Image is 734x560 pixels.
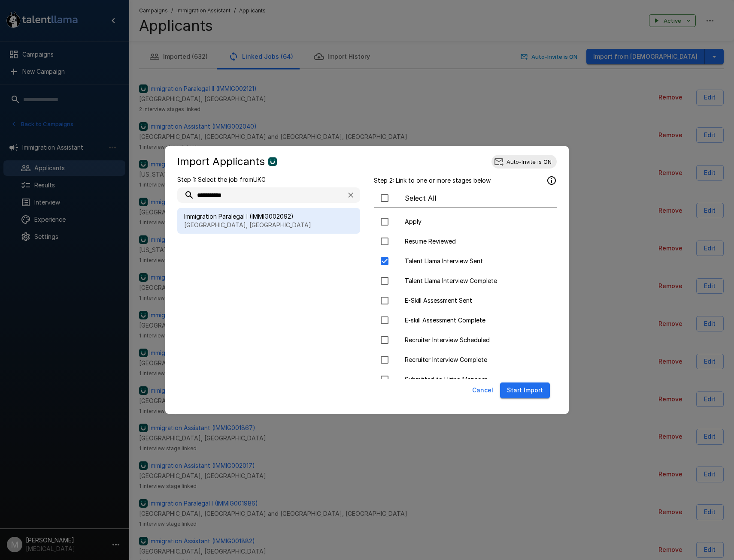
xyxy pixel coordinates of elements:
[374,331,557,349] div: Recruiter Interview Scheduled
[374,272,557,290] div: Talent Llama Interview Complete
[405,257,550,265] span: Talent Llama Interview Sent
[405,217,550,226] span: Apply
[469,382,497,398] button: Cancel
[374,189,557,208] div: Select All
[405,355,550,364] span: Recruiter Interview Complete
[374,232,557,250] div: Resume Reviewed
[374,370,557,388] div: Submitted to Hiring Manager
[405,193,550,203] span: Select All
[184,221,353,229] p: [GEOGRAPHIC_DATA], [GEOGRAPHIC_DATA]
[177,208,360,234] div: Immigration Paralegal I (IMMIG002092)[GEOGRAPHIC_DATA], [GEOGRAPHIC_DATA]
[405,336,550,344] span: Recruiter Interview Scheduled
[405,375,550,384] span: Submitted to Hiring Manager
[405,237,550,246] span: Resume Reviewed
[405,296,550,305] span: E-Skill Assessment Sent
[405,277,550,285] span: Talent Llama Interview Complete
[374,252,557,270] div: Talent Llama Interview Sent
[405,316,550,325] span: E-skill Assessment Complete
[374,311,557,329] div: E-skill Assessment Complete
[374,213,557,231] div: Apply
[177,155,265,169] h5: Import Applicants
[546,175,557,186] svg: Applicants that are currently in these stages will be imported.
[501,158,557,165] span: Auto-Invite is ON
[374,176,491,185] p: Step 2: Link to one or more stages below
[268,157,277,166] img: ukg_logo.jpeg
[374,351,557,369] div: Recruiter Interview Complete
[500,382,550,398] button: Start Import
[177,175,360,184] p: Step 1: Select the job from UKG
[184,212,353,221] span: Immigration Paralegal I (IMMIG002092)
[374,292,557,310] div: E-Skill Assessment Sent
